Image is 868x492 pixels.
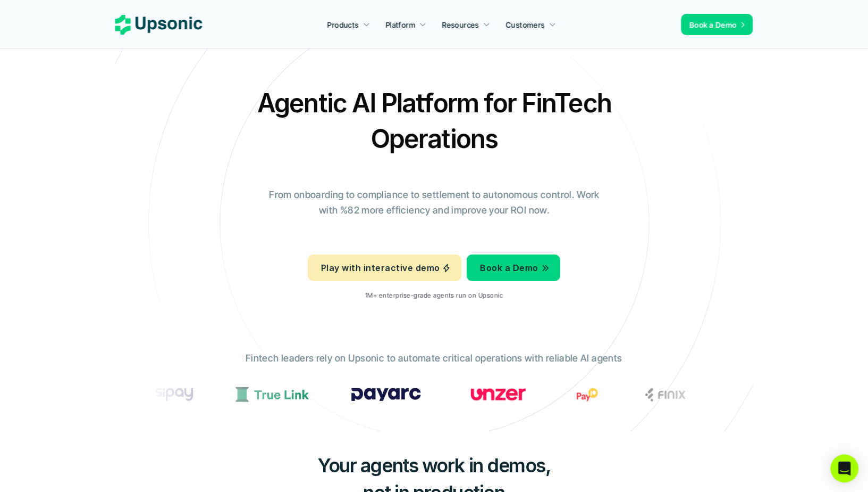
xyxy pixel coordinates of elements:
[317,454,551,477] span: Your agents work in demos,
[481,260,538,276] p: Book a Demo
[385,19,415,30] p: Platform
[321,15,376,34] a: Products
[327,19,359,30] p: Products
[681,14,753,35] a: Book a Demo
[262,187,607,218] p: From onboarding to compliance to settlement to autonomous control. Work with %82 more efficiency ...
[442,19,479,30] p: Resources
[308,255,461,281] a: Play with interactive demo
[831,455,859,483] div: Open Intercom Messenger
[246,351,622,366] p: Fintech leaders rely on Upsonic to automate critical operations with reliable AI agents
[506,19,545,30] p: Customers
[248,85,620,157] h2: Agentic AI Platform for FinTech Operations
[690,19,737,30] p: Book a Demo
[365,292,503,299] p: 1M+ enterprise-grade agents run on Upsonic
[467,255,560,281] a: Book a Demo
[321,260,440,276] p: Play with interactive demo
